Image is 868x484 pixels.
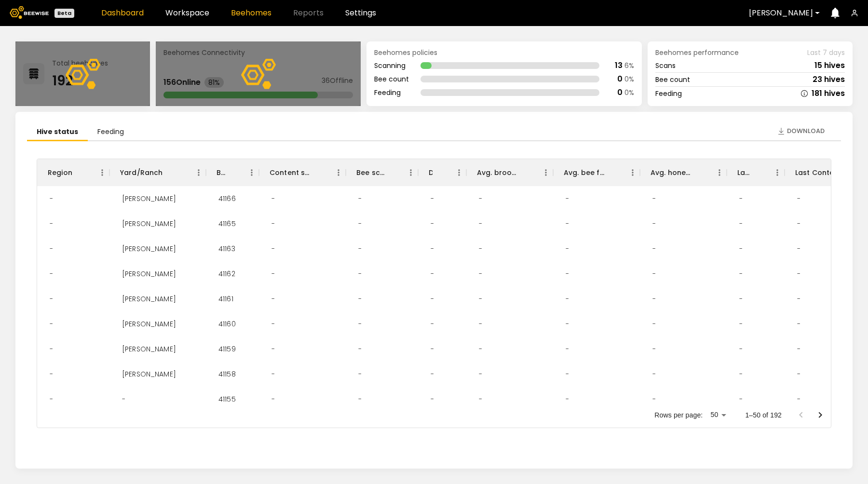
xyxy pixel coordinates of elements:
button: Menu [625,165,640,180]
div: - [423,336,442,362]
button: Sort [606,166,620,179]
p: Rows per page: [654,410,703,420]
div: - [471,336,490,362]
div: - [558,387,577,412]
div: - [645,261,664,286]
div: - [732,336,750,362]
div: - [351,311,369,336]
div: - [264,336,283,362]
button: Menu [244,165,259,180]
div: - [423,186,442,211]
div: - [423,261,442,286]
div: Avg. honey frames [640,159,727,186]
div: - [645,211,664,236]
div: Scanning [374,62,409,69]
button: Menu [452,165,466,180]
div: - [264,261,283,286]
div: - [471,186,490,211]
div: - [732,261,750,286]
div: - [351,261,369,286]
a: Settings [345,9,376,17]
img: Beewise logo [10,6,49,19]
div: - [732,362,750,387]
div: - [264,236,283,261]
div: Feeding [655,90,682,97]
div: 0 [617,89,623,96]
div: - [423,236,442,261]
div: 41165 [211,211,244,236]
span: Download [787,126,825,136]
div: - [423,211,442,236]
div: - [351,186,369,211]
div: - [789,336,808,362]
button: Menu [539,165,553,180]
a: Workspace [165,9,209,17]
div: - [645,311,664,336]
div: - [264,387,283,412]
button: Sort [163,166,176,179]
div: - [789,211,808,236]
div: Bee count [374,76,409,82]
div: - [42,362,61,387]
div: - [558,186,577,211]
div: - [423,387,442,412]
button: Go to next page [811,405,830,425]
div: - [42,387,61,412]
div: - [471,286,490,311]
div: Thomsen [114,261,184,286]
div: - [645,336,664,362]
div: - [351,387,369,412]
div: - [42,186,61,211]
li: Hive status [27,123,88,141]
div: 15 hives [814,62,845,69]
button: Download [773,123,829,139]
div: - [42,286,61,311]
button: Sort [693,166,706,179]
div: Beta [54,9,74,18]
div: - [423,311,442,336]
div: - [732,387,750,412]
div: - [732,286,750,311]
div: 23 hives [813,76,845,83]
div: - [264,186,283,211]
div: 41159 [211,336,244,362]
div: Thomsen [114,362,184,387]
div: Larvae [727,159,785,186]
div: - [789,186,808,211]
div: Avg. brood frames [477,159,519,186]
div: Content scan hives [259,159,346,186]
div: Dead hives [429,159,433,186]
button: Menu [404,165,418,180]
div: - [645,186,664,211]
button: Sort [433,166,446,179]
div: Content scan hives [270,159,312,186]
button: Sort [312,166,325,179]
a: Dashboard [101,9,144,17]
div: - [423,362,442,387]
div: - [789,311,808,336]
div: Yard/Ranch [109,159,206,186]
div: Beehomes policies [374,49,634,56]
div: 41166 [211,186,244,211]
div: - [558,236,577,261]
div: Avg. brood frames [466,159,553,186]
div: - [351,336,369,362]
div: Bee scan hives [346,159,418,186]
div: - [558,311,577,336]
div: - [42,311,61,336]
button: Sort [519,166,533,179]
div: - [471,311,490,336]
div: - [789,362,808,387]
span: Last 7 days [807,49,845,56]
div: Larvae [737,159,751,186]
span: Reports [293,9,324,17]
div: Region [48,159,72,186]
div: - [558,336,577,362]
button: Menu [712,165,727,180]
button: Sort [72,166,86,179]
div: Feeding [374,89,409,96]
div: Avg. bee frames [553,159,640,186]
div: Avg. honey frames [651,159,693,186]
a: Beehomes [231,9,271,17]
div: Avg. bee frames [564,159,606,186]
